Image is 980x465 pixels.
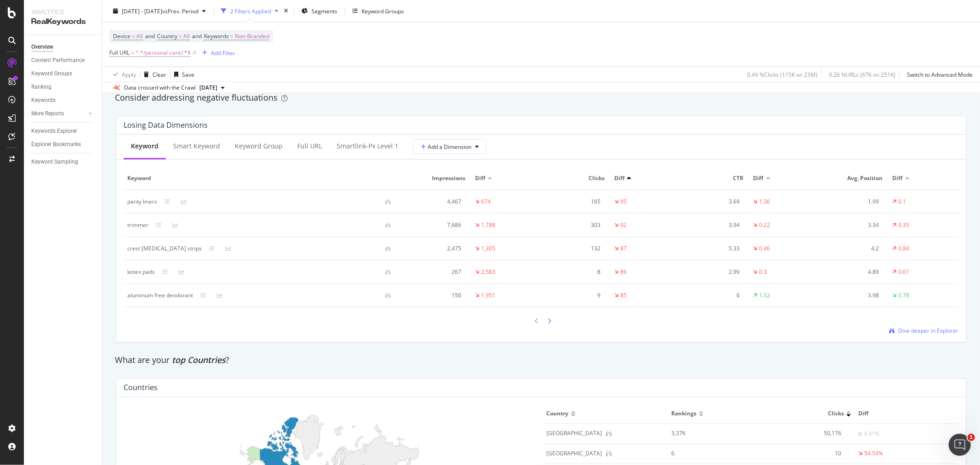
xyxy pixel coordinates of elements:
div: smartlink-px Level 1 [337,142,398,151]
div: Countries [124,383,158,392]
div: Keyword Groups [31,69,72,79]
div: 1,305 [481,244,495,253]
div: Content Performance [31,56,85,65]
div: 92 [620,221,627,229]
a: Explorer Bookmarks [31,140,95,149]
span: Rankings [671,410,697,418]
div: kotex pads [127,268,155,276]
div: 0.61 [899,268,910,276]
div: 4.91% [864,430,879,438]
span: Dive deeper in Explorer [898,327,958,335]
div: 8 [544,268,600,276]
div: What are your ? [115,354,967,366]
div: Add Filter [211,49,235,57]
div: 0.3 [759,268,767,276]
div: More Reports [31,109,64,119]
div: Consider addressing negative fluctuations [115,92,967,104]
div: 0.84 [899,244,910,253]
div: 1.52 [759,291,770,300]
span: Segments [312,7,337,15]
span: = [179,32,182,40]
div: 3.69 [684,198,740,206]
div: 50,176 [754,430,841,438]
div: 267 [406,268,462,276]
span: Diff [475,174,485,182]
div: 3,376 [671,430,739,438]
div: 3.98 [823,291,879,300]
div: Keyword Group [235,142,283,151]
button: Save [170,67,194,82]
div: RealKeywords [31,17,94,27]
span: Non-Branded [235,30,269,43]
div: Analytics [31,7,94,17]
div: 9 [544,291,600,300]
div: 1,951 [481,291,495,300]
div: Explorer Bookmarks [31,140,81,149]
span: All [183,30,190,43]
div: Keyword [131,142,159,151]
div: India [547,450,602,458]
img: Equal [858,433,862,436]
span: Device [113,32,130,40]
div: 0.26 % URLs ( 676 on 251K ) [829,70,895,78]
span: Avg. Position [823,174,883,182]
div: Full URL [297,142,322,151]
div: panty liners [127,198,157,206]
span: Keyword [127,174,396,182]
span: Diff [614,174,624,182]
a: Keyword Groups [31,69,95,79]
a: Keywords [31,96,95,105]
button: Apply [109,67,136,82]
div: 6 [684,291,740,300]
span: Diff [753,174,764,182]
div: 4,467 [406,198,462,206]
span: = [131,49,134,57]
span: Full URL [109,49,130,57]
span: Country [547,410,569,418]
iframe: Intercom live chat [949,434,971,456]
span: and [192,32,202,40]
div: 5.33 [684,244,740,253]
button: Segments [298,4,341,18]
span: and [145,32,155,40]
div: Canada [547,430,602,438]
div: Save [182,70,194,78]
div: Overview [31,42,53,52]
div: 10 [754,450,841,458]
span: Keywords [204,32,229,40]
span: Add a Dimension [421,143,471,151]
button: Switch to Advanced Mode [903,67,973,82]
div: Clear [153,70,166,78]
button: Add a Dimension [413,139,487,154]
div: 86 [620,268,627,276]
div: 6 [671,450,739,458]
div: 0.46 [759,244,770,253]
span: Country [157,32,177,40]
div: 2 Filters Applied [230,7,271,15]
a: Keyword Sampling [31,157,95,167]
div: 4.2 [823,244,879,253]
div: Data crossed with the Crawl [124,84,196,92]
div: 0.22 [759,221,770,229]
div: 54.54% [864,450,883,458]
a: More Reports [31,109,86,119]
button: [DATE] - [DATE]vsPrev. Period [109,4,210,18]
span: 1 [968,434,975,441]
a: Ranking [31,82,95,92]
div: 150 [406,291,462,300]
span: = [230,32,233,40]
div: 3.34 [823,221,879,229]
span: Clicks [828,410,844,418]
div: 0.35 [899,221,910,229]
a: Dive deeper in Explorer [889,327,958,335]
button: 2 Filters Applied [217,4,282,18]
span: 2025 Jan. 31st [199,84,217,92]
div: Losing Data Dimensions [124,120,208,130]
button: Add Filter [198,47,235,58]
div: 2,583 [481,268,495,276]
span: Diff [893,174,903,182]
div: Switch to Advanced Mode [907,70,973,78]
div: Keyword Sampling [31,157,78,167]
span: ^.*/personal-care/.*$ [136,46,191,59]
div: 2,475 [406,244,462,253]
